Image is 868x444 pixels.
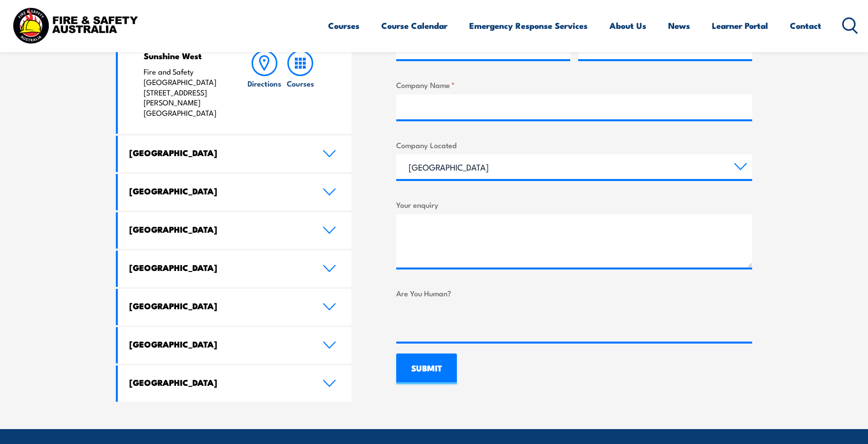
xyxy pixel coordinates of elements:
a: Course Calendar [381,12,447,39]
p: Fire and Safety [GEOGRAPHIC_DATA] [STREET_ADDRESS][PERSON_NAME] [GEOGRAPHIC_DATA] [144,67,227,118]
iframe: reCAPTCHA [396,303,547,342]
h4: [GEOGRAPHIC_DATA] [129,224,307,235]
h4: [GEOGRAPHIC_DATA] [129,262,307,273]
h4: [GEOGRAPHIC_DATA] [129,147,307,158]
h4: [GEOGRAPHIC_DATA] [129,377,307,388]
a: Emergency Response Services [469,12,588,39]
label: Are You Human? [396,287,752,299]
a: Courses [328,12,359,39]
h4: Sunshine West [144,50,227,61]
label: Your enquiry [396,199,752,210]
a: [GEOGRAPHIC_DATA] [118,136,351,172]
a: Courses [282,50,318,118]
label: Company Name [396,79,752,90]
a: [GEOGRAPHIC_DATA] [118,174,351,210]
a: Directions [247,50,282,118]
a: [GEOGRAPHIC_DATA] [118,327,351,363]
a: [GEOGRAPHIC_DATA] [118,365,351,402]
a: News [668,12,690,39]
a: About Us [609,12,646,39]
h4: [GEOGRAPHIC_DATA] [129,300,307,311]
input: SUBMIT [396,354,457,384]
a: [GEOGRAPHIC_DATA] [118,251,351,287]
h6: Directions [248,78,281,89]
h6: Courses [287,78,314,89]
a: [GEOGRAPHIC_DATA] [118,212,351,249]
a: Learner Portal [712,12,768,39]
h4: [GEOGRAPHIC_DATA] [129,339,307,350]
a: [GEOGRAPHIC_DATA] [118,289,351,325]
a: Contact [790,12,821,39]
label: Company Located [396,139,752,151]
h4: [GEOGRAPHIC_DATA] [129,185,307,196]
